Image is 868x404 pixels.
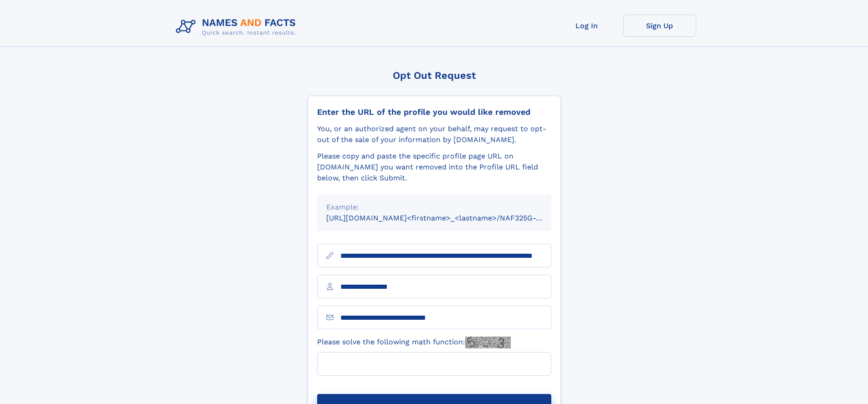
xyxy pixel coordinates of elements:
label: Please solve the following math function: [317,337,511,348]
img: Logo Names and Facts [172,15,303,39]
a: Log In [550,15,623,37]
small: [URL][DOMAIN_NAME]<firstname>_<lastname>/NAF325G-xxxxxxxx [326,214,569,222]
div: Example: [326,202,542,213]
a: Sign Up [623,15,696,37]
div: Please copy and paste the specific profile page URL on [DOMAIN_NAME] you want removed into the Pr... [317,151,551,184]
div: Opt Out Request [308,70,561,81]
div: Enter the URL of the profile you would like removed [317,107,551,117]
div: You, or an authorized agent on your behalf, may request to opt-out of the sale of your informatio... [317,123,551,145]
